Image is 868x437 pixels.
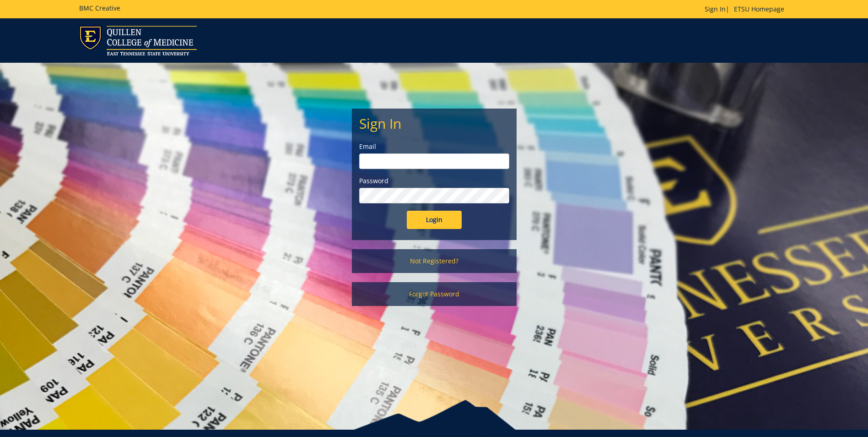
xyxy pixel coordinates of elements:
[705,5,789,14] p: |
[729,5,789,13] a: ETSU Homepage
[359,116,509,131] h2: Sign In
[359,176,509,186] label: Password
[79,5,120,11] h5: BMC Creative
[352,282,517,306] a: Forgot Password
[407,211,462,229] input: Login
[359,142,509,151] label: Email
[79,26,197,55] img: ETSU logo
[705,5,726,13] a: Sign In
[352,249,517,273] a: Not Registered?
